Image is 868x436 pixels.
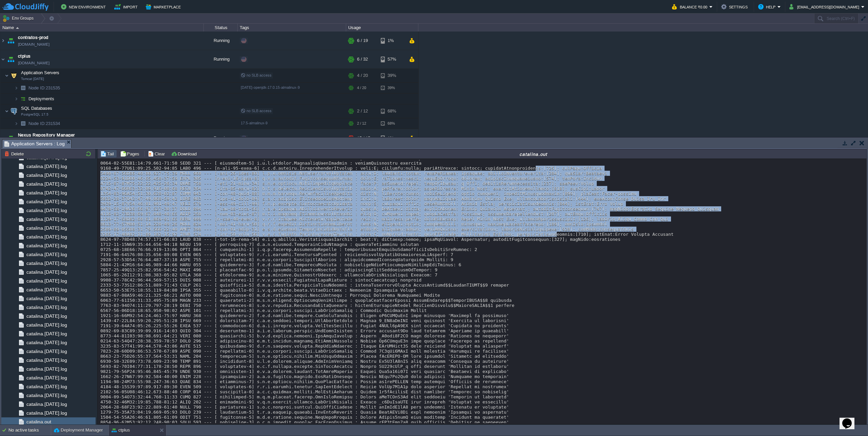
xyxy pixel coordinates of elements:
[21,77,44,81] span: Tomcat [DATE]
[381,104,403,118] div: 68%
[357,83,366,93] div: 4 / 20
[25,269,68,275] a: catalina.[DATE].log
[25,260,68,266] a: catalina.[DATE].log
[241,85,300,89] span: [DATE]-openjdk-17.0.15-almalinux-9
[25,190,68,196] span: catalina.[DATE].log
[14,94,18,104] img: AMDAwAAAACH5BAEAAAAALAAAAAABAAEAAAICRAEAOw==
[25,366,68,372] a: catalina.[DATE].log
[25,313,68,319] a: catalina.[DATE].log
[721,3,750,11] button: Settings
[789,3,861,11] button: [EMAIL_ADDRESS][DOMAIN_NAME]
[241,73,272,77] span: no SLB access
[28,85,61,91] a: Node ID:231535
[25,172,68,178] a: catalina.[DATE].log
[25,225,68,231] a: catalina.[DATE].log
[381,118,403,129] div: 68%
[381,50,403,68] div: 57%
[381,32,403,50] div: 1%
[2,3,48,11] img: CloudJiffy
[357,104,368,118] div: 2 / 12
[25,278,68,284] a: catalina.[DATE].log
[25,401,68,407] span: catalina.[DATE].log
[28,96,55,102] a: Deployments
[357,50,368,68] div: 6 / 32
[241,121,268,125] span: 17.5-almalinux-9
[6,32,16,50] img: AMDAwAAAACH5BAEAAAAALAAAAAABAAEAAAICRAEAOw==
[25,216,68,222] a: catalina.[DATE].log
[4,140,65,148] span: Application Servers : Log
[146,3,183,11] button: Marketplace
[9,69,19,82] img: AMDAwAAAACH5BAEAAAAALAAAAAABAAEAAAICRAEAOw==
[18,118,28,129] img: AMDAwAAAACH5BAEAAAAALAAAAAABAAEAAAICRAEAOw==
[25,207,68,213] a: catalina.[DATE].log
[0,32,6,50] img: AMDAwAAAACH5BAEAAAAALAAAAAABAAEAAAICRAEAOw==
[204,129,238,147] div: Running
[25,295,68,302] a: catalina.[DATE].log
[758,3,777,11] button: Help
[204,24,237,32] div: Status
[171,151,199,157] button: Download
[25,322,68,328] a: catalina.[DATE].log
[148,151,167,157] button: Clear
[18,34,48,41] a: contratos-prod
[381,129,403,147] div: 1%
[25,181,68,187] a: catalina.[DATE].log
[25,410,68,416] a: catalina.[DATE].log
[114,3,140,11] button: Import
[25,331,68,337] span: catalina.[DATE].log
[20,106,53,111] a: SQL DatabasesPostgreSQL 17.5
[25,199,68,205] span: catalina.[DATE].log
[28,85,61,91] span: 231535
[25,383,68,390] a: catalina.[DATE].log
[6,129,16,147] img: AMDAwAAAACH5BAEAAAAALAAAAAABAAEAAAICRAEAOw==
[241,109,272,113] span: no SLB access
[25,243,68,249] a: catalina.[DATE].log
[100,151,116,157] button: Tail
[0,50,6,68] img: AMDAwAAAACH5BAEAAAAALAAAAAABAAEAAAICRAEAOw==
[18,132,75,139] span: Nexus Repository Manager
[357,32,368,50] div: 6 / 19
[28,121,61,126] span: 231534
[25,392,68,398] a: catalina.[DATE].log
[238,24,346,32] div: Tags
[25,304,68,310] a: catalina.[DATE].log
[25,357,68,363] a: catalina.[DATE].log
[28,85,46,90] span: Node ID:
[9,104,19,118] img: AMDAwAAAACH5BAEAAAAALAAAAAABAAEAAAICRAEAOw==
[25,339,68,346] a: catalina.[DATE].log
[54,427,103,434] button: Deployment Manager
[25,348,68,354] a: catalina.[DATE].log
[357,69,368,82] div: 4 / 20
[4,151,26,157] button: Delete
[25,419,52,425] span: catalina.out
[14,118,18,129] img: AMDAwAAAACH5BAEAAAAALAAAAAABAAEAAAICRAEAOw==
[18,53,31,60] a: ctplus
[25,234,68,240] a: catalina.[DATE].log
[840,409,861,429] iframe: chat widget
[112,427,130,434] button: ctplus
[25,163,68,169] a: catalina.[DATE].log
[25,251,68,257] span: catalina.[DATE].log
[5,69,9,82] img: AMDAwAAAACH5BAEAAAAALAAAAAABAAEAAAICRAEAOw==
[16,27,19,29] img: AMDAwAAAACH5BAEAAAAALAAAAAABAAEAAAICRAEAOw==
[2,14,36,23] button: Env Groups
